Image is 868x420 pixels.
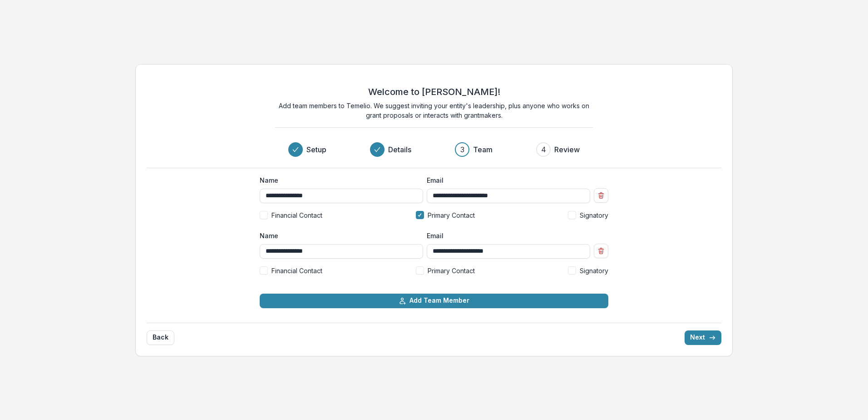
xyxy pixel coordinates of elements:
[306,144,326,155] h3: Setup
[580,266,608,275] span: Signatory
[460,144,464,155] div: 3
[288,142,580,157] div: Progress
[147,330,174,345] button: Back
[260,175,418,185] label: Name
[271,210,322,220] span: Financial Contact
[427,231,585,240] label: Email
[473,144,493,155] h3: Team
[685,330,721,345] button: Next
[427,175,585,185] label: Email
[580,210,608,220] span: Signatory
[388,144,411,155] h3: Details
[554,144,580,155] h3: Review
[428,266,475,275] span: Primary Contact
[594,244,608,258] button: Remove team member
[541,144,546,155] div: 4
[275,101,593,120] p: Add team members to Temelio. We suggest inviting your entity's leadership, plus anyone who works ...
[260,294,608,308] button: Add Team Member
[594,188,608,203] button: Remove team member
[368,86,500,97] h2: Welcome to [PERSON_NAME]!
[428,210,475,220] span: Primary Contact
[260,231,418,240] label: Name
[271,266,322,275] span: Financial Contact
